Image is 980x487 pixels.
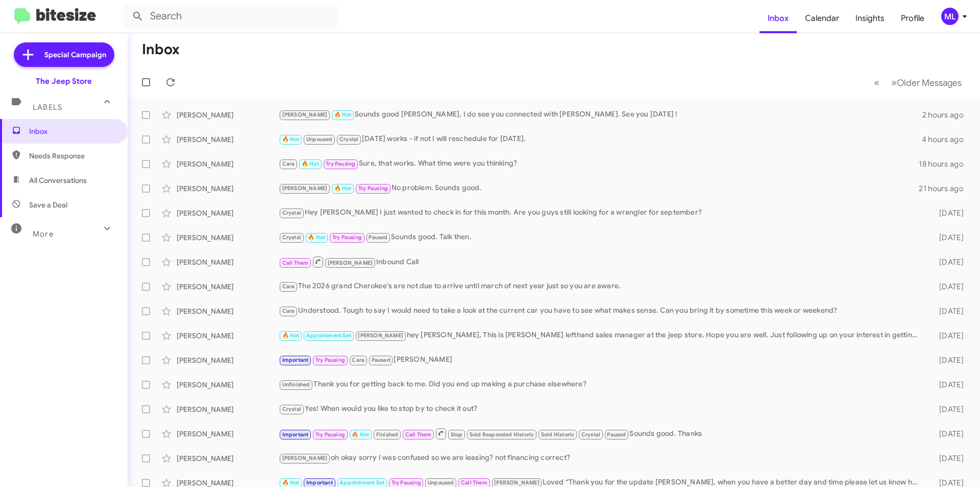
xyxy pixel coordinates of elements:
[14,42,114,67] a: Special Campaign
[315,357,345,363] span: Try Pausing
[282,455,328,461] span: [PERSON_NAME]
[328,260,373,266] span: [PERSON_NAME]
[124,4,338,29] input: Search
[282,332,300,339] span: 🔥 Hot
[923,380,972,390] div: [DATE]
[282,357,309,363] span: Important
[893,4,933,33] a: Profile
[177,380,279,390] div: [PERSON_NAME]
[922,134,972,145] div: 4 hours ago
[44,50,106,60] span: Special Campaign
[306,479,333,486] span: Important
[759,4,797,33] a: Inbox
[334,111,352,118] span: 🔥 Hot
[405,431,432,438] span: Call Them
[923,306,972,316] div: [DATE]
[891,76,897,89] span: »
[923,429,972,439] div: [DATE]
[923,404,972,414] div: [DATE]
[607,431,626,438] span: Paused
[177,282,279,292] div: [PERSON_NAME]
[282,406,301,412] span: Crystal
[29,200,67,210] span: Save a Deal
[177,257,279,267] div: [PERSON_NAME]
[177,355,279,365] div: [PERSON_NAME]
[306,136,333,143] span: Unpaused
[282,431,309,438] span: Important
[919,159,972,169] div: 18 hours ago
[279,403,923,415] div: Yes! When would you like to stop by to check it out?
[461,479,487,486] span: Call Them
[358,332,403,339] span: [PERSON_NAME]
[282,308,295,314] span: Cara
[282,234,301,241] span: Crystal
[541,431,575,438] span: Sold Historic
[33,229,54,239] span: More
[451,431,463,438] span: Stop
[36,76,92,86] div: The Jeep Store
[326,160,355,167] span: Try Pausing
[923,355,972,365] div: [DATE]
[279,231,923,243] div: Sounds good. Talk then.
[282,111,328,118] span: [PERSON_NAME]
[919,183,972,194] div: 21 hours ago
[177,159,279,169] div: [PERSON_NAME]
[142,41,180,58] h1: Inbox
[177,453,279,463] div: [PERSON_NAME]
[177,208,279,218] div: [PERSON_NAME]
[282,210,301,216] span: Crystal
[352,431,369,438] span: 🔥 Hot
[282,283,295,290] span: Cara
[282,260,309,266] span: Call Them
[177,110,279,120] div: [PERSON_NAME]
[29,175,87,185] span: All Conversations
[922,110,972,120] div: 2 hours ago
[306,332,351,339] span: Appointment Set
[923,331,972,341] div: [DATE]
[897,77,962,88] span: Older Messages
[847,4,893,33] a: Insights
[581,431,600,438] span: Crystal
[279,109,922,121] div: Sounds good [PERSON_NAME], I do see you connected with [PERSON_NAME]. See you [DATE] !
[332,234,362,241] span: Try Pausing
[941,8,959,25] div: ML
[428,479,454,486] span: Unpaused
[339,479,384,486] span: Appointment Set
[358,185,388,192] span: Try Pausing
[282,160,295,167] span: Cara
[177,134,279,145] div: [PERSON_NAME]
[279,379,923,390] div: Thank you for getting back to me. Did you end up making a purchase elsewhere?
[868,72,886,93] button: Previous
[279,182,919,194] div: No problem. Sounds good.
[874,76,879,89] span: «
[282,381,310,388] span: Unfinished
[308,234,325,241] span: 🔥 Hot
[29,126,116,136] span: Inbox
[29,151,116,161] span: Needs Response
[868,72,968,93] nav: Page navigation example
[279,305,923,317] div: Understood. Tough to say I would need to take a look at the current car you have to see what make...
[279,256,923,268] div: Inbound Call
[177,404,279,414] div: [PERSON_NAME]
[352,357,364,363] span: Cara
[279,133,922,145] div: [DATE] works - if not I will reschedule for [DATE].
[302,160,319,167] span: 🔥 Hot
[372,357,390,363] span: Paused
[885,72,968,93] button: Next
[282,185,328,192] span: [PERSON_NAME]
[279,207,923,219] div: Hey [PERSON_NAME] I just wanted to check in for this month. Are you guys still looking for a wran...
[279,330,923,341] div: hey [PERSON_NAME], This is [PERSON_NAME] lefthand sales manager at the jeep store. Hope you are w...
[923,233,972,243] div: [DATE]
[279,427,923,440] div: Sounds good. Thanks
[177,183,279,194] div: [PERSON_NAME]
[177,233,279,243] div: [PERSON_NAME]
[923,257,972,267] div: [DATE]
[923,453,972,463] div: [DATE]
[376,431,399,438] span: Finished
[177,429,279,439] div: [PERSON_NAME]
[279,452,923,464] div: oh okay sorry I was confused so we are leasing? not financing correct?
[923,282,972,292] div: [DATE]
[923,208,972,218] div: [DATE]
